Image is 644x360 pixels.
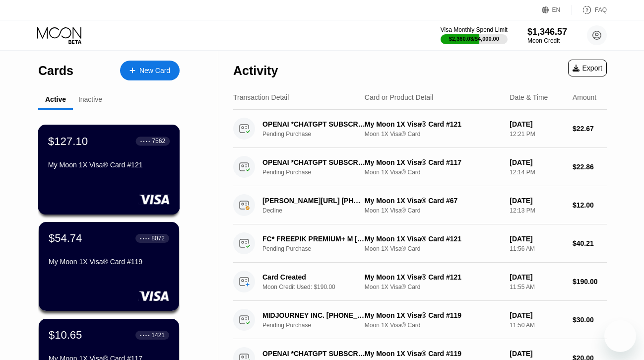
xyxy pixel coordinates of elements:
[510,235,565,243] div: [DATE]
[262,322,374,329] div: Pending Purchase
[572,5,607,15] div: FAQ
[262,245,374,252] div: Pending Purchase
[233,93,289,101] div: Transaction Detail
[365,207,502,214] div: Moon 1X Visa® Card
[365,158,502,166] div: My Moon 1X Visa® Card #117
[262,131,374,138] div: Pending Purchase
[49,258,169,266] div: My Moon 1X Visa® Card #119
[365,273,502,281] div: My Moon 1X Visa® Card #121
[365,245,502,252] div: Moon 1X Visa® Card
[527,37,567,44] div: Moon Credit
[510,245,565,252] div: 11:56 AM
[262,197,366,205] div: [PERSON_NAME][URL] [PHONE_NUMBER] AU
[510,197,565,205] div: [DATE]
[573,64,602,72] div: Export
[510,131,565,138] div: 12:21 PM
[573,239,607,247] div: $40.21
[233,263,607,301] div: Card CreatedMoon Credit Used: $190.00My Moon 1X Visa® Card #121Moon 1X Visa® Card[DATE]11:55 AM$1...
[527,27,567,44] div: $1,346.57Moon Credit
[233,148,607,186] div: OPENAI *CHATGPT SUBSCR [PHONE_NUMBER] IEPending PurchaseMy Moon 1X Visa® Card #117Moon 1X Visa® C...
[45,95,66,103] div: Active
[262,235,366,243] div: FC* FREEPIK PREMIUM+ M [PHONE_NUMBER] ES
[233,224,607,263] div: FC* FREEPIK PREMIUM+ M [PHONE_NUMBER] ESPending PurchaseMy Moon 1X Visa® Card #121Moon 1X Visa® C...
[604,320,636,352] iframe: Кнопка запуска окна обмена сообщениями
[542,5,572,15] div: EN
[441,26,508,33] div: Visa Monthly Spend Limit
[233,301,607,339] div: MIDJOURNEY INC. [PHONE_NUMBER] USPending PurchaseMy Moon 1X Visa® Card #119Moon 1X Visa® Card[DAT...
[365,311,502,319] div: My Moon 1X Visa® Card #119
[48,135,88,147] div: $127.10
[510,311,565,319] div: [DATE]
[365,120,502,128] div: My Moon 1X Visa® Card #121
[510,207,565,214] div: 12:13 PM
[262,273,366,281] div: Card Created
[233,64,278,78] div: Activity
[262,158,366,166] div: OPENAI *CHATGPT SUBSCR [PHONE_NUMBER] IE
[140,237,150,240] div: ● ● ● ●
[365,93,434,101] div: Card or Product Detail
[441,26,508,44] div: Visa Monthly Spend Limit$2,360.03/$4,000.00
[573,278,607,286] div: $190.00
[365,197,502,205] div: My Moon 1X Visa® Card #67
[552,6,561,13] div: EN
[365,169,502,176] div: Moon 1X Visa® Card
[78,95,102,103] div: Inactive
[573,316,607,324] div: $30.00
[568,60,607,76] div: Export
[120,61,180,80] div: New Card
[38,64,73,78] div: Cards
[527,27,567,37] div: $1,346.57
[262,284,374,290] div: Moon Credit Used: $190.00
[39,222,179,311] div: $54.74● ● ● ●8072My Moon 1X Visa® Card #119
[49,329,82,342] div: $10.65
[48,161,170,169] div: My Moon 1X Visa® Card #121
[365,350,502,358] div: My Moon 1X Visa® Card #119
[151,235,165,242] div: 8072
[49,232,82,245] div: $54.74
[510,93,548,101] div: Date & Time
[510,322,565,329] div: 11:50 AM
[365,322,502,329] div: Moon 1X Visa® Card
[262,120,366,128] div: OPENAI *CHATGPT SUBSCR [PHONE_NUMBER] IE
[262,311,366,319] div: MIDJOURNEY INC. [PHONE_NUMBER] US
[152,138,165,144] div: 7562
[262,207,374,214] div: Decline
[365,284,502,290] div: Moon 1X Visa® Card
[365,235,502,243] div: My Moon 1X Visa® Card #121
[262,350,366,358] div: OPENAI *CHATGPT SUBSCR [PHONE_NUMBER] US
[233,110,607,148] div: OPENAI *CHATGPT SUBSCR [PHONE_NUMBER] IEPending PurchaseMy Moon 1X Visa® Card #121Moon 1X Visa® C...
[510,120,565,128] div: [DATE]
[510,273,565,281] div: [DATE]
[510,169,565,176] div: 12:14 PM
[140,140,150,143] div: ● ● ● ●
[233,186,607,224] div: [PERSON_NAME][URL] [PHONE_NUMBER] AUDeclineMy Moon 1X Visa® Card #67Moon 1X Visa® Card[DATE]12:13...
[573,163,607,171] div: $22.86
[151,332,165,339] div: 1421
[39,125,179,214] div: $127.10● ● ● ●7562My Moon 1X Visa® Card #121
[510,284,565,290] div: 11:55 AM
[510,158,565,166] div: [DATE]
[573,125,607,133] div: $22.67
[139,67,170,75] div: New Card
[573,201,607,209] div: $12.00
[510,350,565,358] div: [DATE]
[365,131,502,138] div: Moon 1X Visa® Card
[595,6,607,13] div: FAQ
[449,36,499,42] div: $2,360.03 / $4,000.00
[262,169,374,176] div: Pending Purchase
[573,93,596,101] div: Amount
[140,334,150,337] div: ● ● ● ●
